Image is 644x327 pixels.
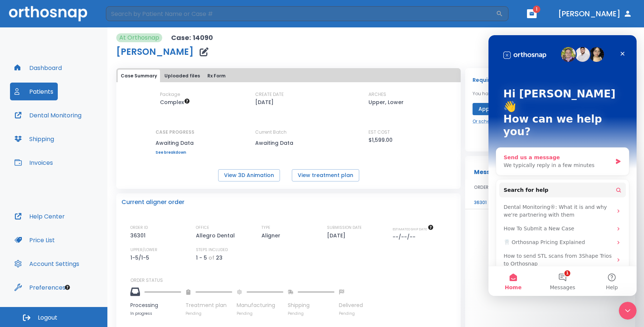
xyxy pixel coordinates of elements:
[216,253,223,262] p: 23
[473,90,545,97] p: You have action item
[119,33,159,42] p: At Orthosnap
[10,59,66,77] button: Dashboard
[130,311,181,316] p: In progress
[64,284,71,291] div: Tooltip anchor
[9,6,87,21] img: Orthosnap
[393,227,434,231] span: The date will be available after approving treatment plan
[533,6,540,13] span: 1
[196,247,228,253] p: STEPS INCLUDED
[619,302,637,320] iframe: Intercom live chat
[261,231,283,240] p: Aligner
[10,106,86,124] button: Dental Monitoring
[218,169,280,181] button: View 3D Animation
[130,231,148,240] p: 36301
[237,301,283,309] p: Manufacturing
[255,129,322,136] p: Current Batch
[208,253,214,262] p: of
[156,150,194,155] a: See breakdown
[255,91,284,98] p: CREATE DATE
[288,311,334,316] p: Pending
[121,198,184,207] p: Current aligner order
[196,224,209,231] p: OFFICE
[465,196,504,209] td: 36301
[327,224,362,231] p: SUBMISSION DATE
[186,311,232,316] p: Pending
[171,33,213,42] p: Case: 14090
[156,129,194,136] p: CASE PROGRESS
[368,136,393,144] p: $1,599.00
[10,278,70,296] button: Preferences
[204,70,228,82] button: Rx Form
[393,233,418,241] p: --/--/--
[327,231,348,240] p: [DATE]
[473,76,519,84] p: Required actions
[368,91,386,98] p: ARCHES
[10,207,69,225] button: Help Center
[130,253,152,262] p: 1-5/1-5
[38,314,57,322] span: Logout
[288,301,334,309] p: Shipping
[116,47,194,56] h1: [PERSON_NAME]
[474,184,494,191] span: ORDER ID
[160,99,190,106] span: Up to 50 Steps (100 aligners)
[368,98,404,107] p: Upper, Lower
[118,70,160,82] button: Case Summary
[130,277,456,284] p: ORDER STATUS
[10,130,59,148] button: Shipping
[10,231,59,249] button: Price List
[555,7,635,20] button: [PERSON_NAME]
[255,139,322,147] p: Awaiting Data
[10,154,57,171] button: Invoices
[156,139,194,147] p: Awaiting Data
[473,118,574,125] a: Or schedule consult if you need to discuss TP
[130,301,181,309] p: Processing
[106,6,496,21] input: Search by Patient Name or Case #
[118,70,459,82] div: tabs
[488,35,637,296] iframe: Intercom live chat
[196,253,207,262] p: 1 - 5
[186,301,232,309] p: Treatment plan
[255,98,274,107] p: [DATE]
[339,311,363,316] p: Pending
[292,169,359,181] button: View treatment plan
[130,224,148,231] p: ORDER ID
[10,255,84,273] button: Account Settings
[339,301,363,309] p: Delivered
[474,168,506,177] p: Messages
[473,103,515,115] button: Approve TP
[130,247,157,253] p: UPPER/LOWER
[196,231,237,240] p: Allegro Dental
[10,83,58,100] button: Patients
